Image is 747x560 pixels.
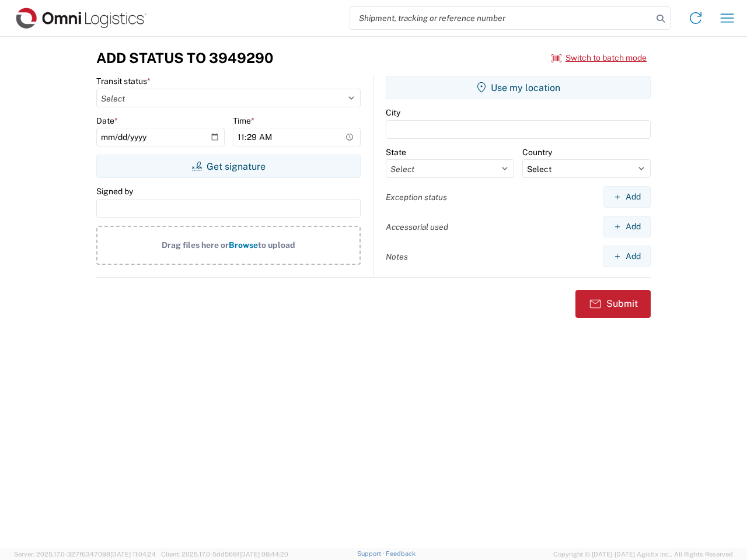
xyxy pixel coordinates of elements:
[96,50,273,66] h3: Add Status to 3949290
[386,107,400,118] label: City
[96,76,151,86] label: Transit status
[386,76,651,99] button: Use my location
[96,116,118,126] label: Date
[575,290,651,318] button: Submit
[239,551,288,558] span: [DATE] 08:44:20
[522,147,552,157] label: Country
[161,551,288,558] span: Client: 2025.17.0-5dd568f
[233,116,254,126] label: Time
[96,186,133,197] label: Signed by
[603,186,651,208] button: Add
[386,550,416,557] a: Feedback
[386,147,406,157] label: State
[14,551,156,558] span: Server: 2025.17.0-327f6347098
[603,216,651,237] button: Add
[162,240,229,250] span: Drag files here or
[258,240,295,250] span: to upload
[603,246,651,267] button: Add
[350,7,652,29] input: Shipment, tracking or reference number
[110,551,156,558] span: [DATE] 11:04:24
[229,240,258,250] span: Browse
[553,549,733,559] span: Copyright © [DATE]-[DATE] Agistix Inc., All Rights Reserved
[551,48,647,68] button: Switch to batch mode
[357,550,386,557] a: Support
[96,155,361,178] button: Get signature
[386,192,447,202] label: Exception status
[386,251,408,262] label: Notes
[386,222,448,232] label: Accessorial used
